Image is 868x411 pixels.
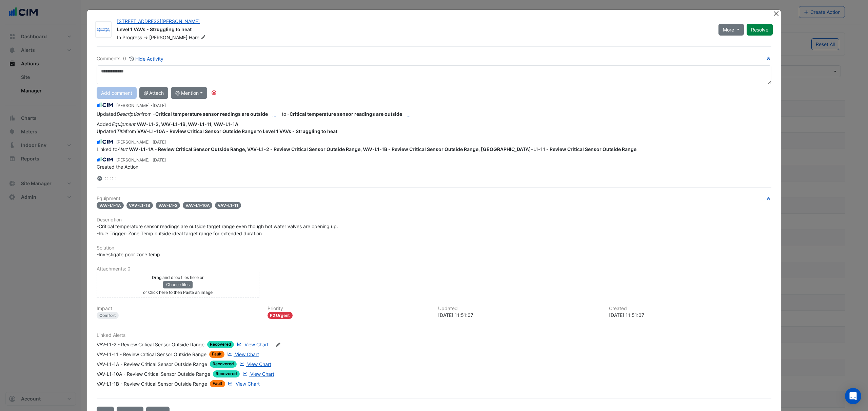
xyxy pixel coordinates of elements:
[137,128,256,134] span: VAV-L1-10A - Review Critical Sensor Outside Range
[97,312,119,319] div: Comfort
[112,121,135,127] em: Equipment
[97,128,337,134] span: to
[97,266,771,272] h6: Attachments: 0
[210,380,225,387] span: Fault
[97,223,339,236] span: -Critical temperature sensor readings are outside target range even though hot water valves are o...
[97,202,124,209] span: VAV-L1-1A
[97,128,136,134] span: Updated from
[747,24,773,36] button: Resolve
[609,306,772,311] h6: Created
[268,306,430,311] h6: Priority
[438,311,601,319] div: [DATE] 11:51:07
[97,121,238,127] span: Added
[129,55,164,63] button: Hide Activity
[153,157,166,163] span: 2025-08-19 11:51:07
[207,341,234,348] span: Recovered
[268,109,281,121] button: ...
[609,311,772,319] div: [DATE] 11:51:07
[263,128,337,134] span: Level 1 VAVs - Struggling to heat
[211,90,217,96] div: Tooltip anchor
[241,370,274,377] a: View Chart
[117,18,200,24] a: [STREET_ADDRESS][PERSON_NAME]
[152,275,204,280] small: Drag and drop files here or
[153,103,166,108] span: 2025-08-19 11:53:25
[97,146,636,152] span: Linked to
[171,87,207,99] button: @ Mention
[153,111,282,117] span: -Critical temperature sensor readings are outside
[117,146,127,152] em: Alert
[156,202,180,209] span: VAV-L1-2
[163,281,193,288] button: Choose files
[210,361,237,368] span: Recovered
[149,35,188,40] span: [PERSON_NAME]
[97,351,206,358] div: VAV-L1-11 - Review Critical Sensor Outside Range
[126,202,153,209] span: VAV-L1-1B
[117,35,142,40] span: In Progress
[153,139,166,145] span: 2025-08-19 11:51:26
[238,361,271,368] a: View Chart
[97,176,103,181] fa-layers: Scroll to Top
[723,26,734,33] span: More
[97,332,771,338] h6: Linked Alerts
[116,128,126,134] em: Title
[183,202,213,209] span: VAV-L1-10A
[129,146,636,152] strong: VAV-L1-1A - Review Critical Sensor Outside Range, VAV-L1-2 - Review Critical Sensor Outside Range...
[97,245,771,251] h6: Solution
[116,111,141,117] em: Description
[213,370,240,377] span: Recovered
[97,164,138,170] span: Created the Action
[97,156,114,163] img: CIM
[97,55,164,63] div: Comments: 0
[226,351,259,358] a: View Chart
[247,361,271,367] span: View Chart
[97,361,207,368] div: VAV-L1-1A - Review Critical Sensor Outside Range
[97,252,160,257] span: -Investigate poor zone temp
[845,388,861,404] div: Open Intercom Messenger
[97,138,114,145] img: CIM
[718,24,744,36] button: More
[116,139,166,145] small: [PERSON_NAME] -
[97,111,152,117] span: Updated from
[96,26,111,33] img: Grosvenor Engineering
[209,351,224,358] span: Fault
[117,26,710,34] div: Level 1 VAVs - Struggling to heat
[97,306,259,311] h6: Impact
[143,290,213,295] small: or Click here to then Paste an image
[772,10,780,17] button: Close
[116,103,166,109] small: [PERSON_NAME] -
[438,306,601,311] h6: Updated
[97,370,210,377] div: VAV-L1-10A - Review Critical Sensor Outside Range
[235,341,269,348] a: View Chart
[235,351,259,357] span: View Chart
[139,87,168,99] button: Attach
[97,101,114,109] img: CIM
[97,380,207,387] div: VAV-L1-1B - Review Critical Sensor Outside Range
[97,111,415,117] span: to
[116,157,166,163] small: [PERSON_NAME] -
[226,380,260,387] a: View Chart
[143,35,148,40] span: ->
[215,202,241,209] span: VAV-L1-11
[276,342,281,347] fa-icon: Edit Linked Alerts
[97,196,771,201] h6: Equipment
[244,342,269,347] span: View Chart
[236,381,260,387] span: View Chart
[189,34,207,41] span: Hare
[250,371,274,377] span: View Chart
[402,109,415,121] button: ...
[268,312,293,319] div: P2 Urgent
[97,341,204,348] div: VAV-L1-2 - Review Critical Sensor Outside Range
[137,121,238,127] strong: VAV-L1-2, VAV-L1-1B, VAV-L1-11, VAV-L1-1A
[97,217,771,223] h6: Description
[287,111,415,117] span: -Critical temperature sensor readings are outside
